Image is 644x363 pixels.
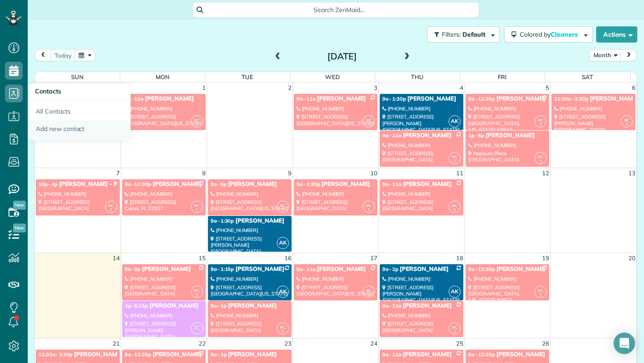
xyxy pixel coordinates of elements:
[191,322,203,334] span: TC
[156,73,169,80] span: Mon
[194,203,199,208] span: BC
[277,286,289,298] span: AK
[108,203,114,208] span: BC
[551,30,579,38] span: Cleaners
[468,150,547,163] div: Hepburn Place [GEOGRAPHIC_DATA]
[125,181,152,187] span: 9a - 12:30p
[468,96,495,102] span: 9a - 12:30p
[228,351,276,358] span: [PERSON_NAME]
[115,168,121,178] a: 7
[427,26,500,42] button: Filters: Default
[400,266,449,273] span: [PERSON_NAME]
[280,325,285,329] span: BC
[545,83,550,93] a: 5
[459,83,464,93] a: 4
[28,120,131,141] a: Add new contact
[38,181,58,187] span: 12p - 4p
[13,201,26,210] span: New
[582,73,593,80] span: Sat
[455,168,464,178] a: 11
[297,96,316,102] span: 9a - 11a
[142,266,191,273] span: [PERSON_NAME]
[411,73,424,80] span: Thu
[452,203,458,208] span: BC
[145,95,194,102] span: [PERSON_NAME]
[538,154,543,159] span: BC
[554,106,633,112] div: [PHONE_NUMBER]
[149,302,198,309] span: [PERSON_NAME]
[51,49,76,61] button: today
[284,338,292,349] a: 23
[125,96,144,102] span: 9a - 11a
[125,351,152,358] span: 9a - 12:30p
[520,30,581,38] span: Colored by
[369,253,378,263] a: 17
[317,266,366,273] span: [PERSON_NAME]
[363,206,374,214] small: 1
[382,266,398,272] span: 9a - 2p
[535,120,546,129] small: 1
[620,49,637,61] button: next
[34,49,51,61] button: prev
[382,191,461,197] div: [PHONE_NUMBER]
[201,83,207,93] a: 1
[452,325,458,329] span: BC
[535,157,546,165] small: 1
[468,132,484,139] span: 1p - 5p
[468,351,495,358] span: 9a - 12:30p
[462,30,486,38] span: Default
[407,95,456,102] span: [PERSON_NAME]
[403,132,452,139] span: [PERSON_NAME]
[211,191,289,197] div: [PHONE_NUMBER]
[198,253,207,263] a: 15
[541,338,550,349] a: 26
[363,120,374,129] small: 1
[382,351,402,358] span: 9a - 11a
[228,302,276,309] span: [PERSON_NAME]
[468,284,547,304] div: [STREET_ADDRESS] [GEOGRAPHIC_DATA], [US_STATE] 32927
[403,302,452,309] span: [PERSON_NAME]
[211,236,289,255] div: [STREET_ADDRESS][PERSON_NAME] [GEOGRAPHIC_DATA]
[369,168,378,178] a: 10
[211,218,234,224] span: 9a - 1:30p
[496,266,545,273] span: [PERSON_NAME]
[317,95,366,102] span: [PERSON_NAME]
[297,266,316,272] span: 9a - 11a
[277,237,289,249] span: AK
[538,118,543,122] span: BC
[125,106,203,112] div: [PHONE_NUMBER]
[373,83,378,93] a: 3
[449,206,460,214] small: 1
[125,114,203,127] div: [STREET_ADDRESS] [GEOGRAPHIC_DATA][US_STATE]
[382,150,461,163] div: [STREET_ADDRESS] [GEOGRAPHIC_DATA]
[382,114,461,133] div: [STREET_ADDRESS][PERSON_NAME] [GEOGRAPHIC_DATA][US_STATE]
[287,83,292,93] a: 2
[403,181,452,188] span: [PERSON_NAME]
[455,338,464,349] a: 25
[541,253,550,263] a: 19
[211,276,289,282] div: [PHONE_NUMBER]
[614,333,635,354] div: Open Intercom Messenger
[535,291,546,300] small: 1
[449,115,461,127] span: AK
[496,351,545,358] span: [PERSON_NAME]
[621,120,632,129] small: 1
[13,224,26,232] span: New
[382,181,402,187] span: 9a - 11a
[590,95,639,102] span: [PERSON_NAME]
[403,351,452,358] span: [PERSON_NAME]
[211,284,289,297] div: [STREET_ADDRESS] [GEOGRAPHIC_DATA][US_STATE]
[468,142,547,148] div: [PHONE_NUMBER]
[498,73,507,80] span: Fri
[631,83,636,93] a: 6
[106,206,117,214] small: 1
[153,351,201,358] span: [PERSON_NAME]
[627,168,636,178] a: 13
[287,168,292,178] a: 9
[455,253,464,263] a: 18
[38,191,117,197] div: [PHONE_NUMBER]
[241,73,253,80] span: Tue
[382,312,461,319] div: [PHONE_NUMBER]
[74,351,123,358] span: [PERSON_NAME]
[449,157,460,165] small: 1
